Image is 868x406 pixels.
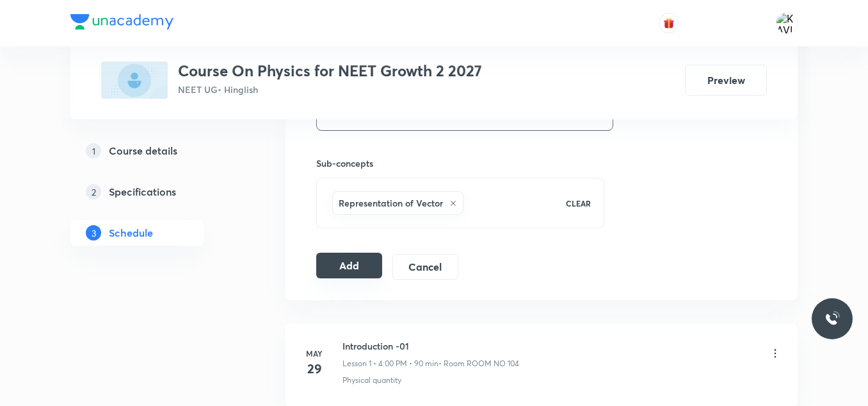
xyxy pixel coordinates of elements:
[70,138,245,164] a: 1Course details
[70,179,245,205] a: 2Specifications
[342,375,401,386] p: Physical quantity
[392,254,458,280] button: Cancel
[86,225,101,241] p: 3
[685,65,767,96] button: Preview
[339,196,443,210] h6: Representation of Vector
[566,198,591,209] p: CLEAR
[86,143,101,158] p: 1
[178,62,482,80] h3: Course On Physics for NEET Growth 2 2027
[101,62,168,99] img: 4E8CDF0A-A6B3-48A6-9F61-DD1F35F6B600_plus.png
[438,358,519,369] p: • Room ROOM NO 104
[109,225,153,241] h5: Schedule
[663,17,675,29] img: avatar
[109,184,176,199] h5: Specifications
[109,143,177,158] h5: Course details
[659,13,679,33] button: avatar
[301,359,327,378] h4: 29
[178,83,482,96] p: NEET UG • Hinglish
[316,253,382,278] button: Add
[301,348,327,359] h6: May
[86,184,101,199] p: 2
[316,156,604,170] h6: Sub-concepts
[70,14,173,30] img: Company Logo
[70,14,173,33] a: Company Logo
[342,339,519,353] h6: Introduction -01
[824,311,840,326] img: ttu
[342,358,438,369] p: Lesson 1 • 4:00 PM • 90 min
[776,12,798,34] img: KAVITA YADAV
